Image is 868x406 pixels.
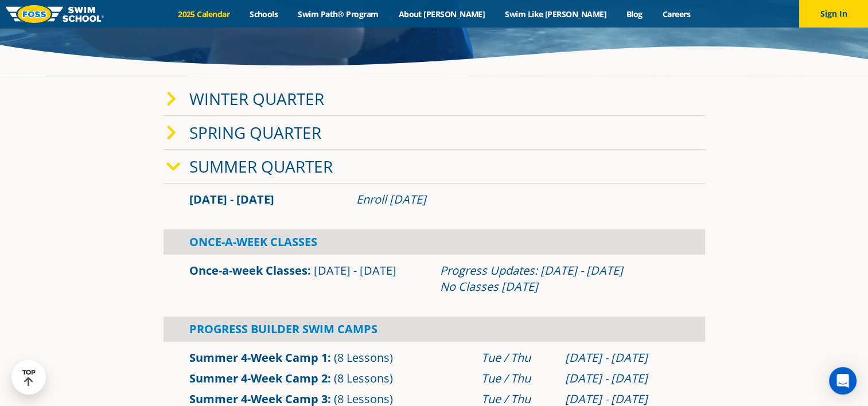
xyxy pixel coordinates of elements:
[6,5,104,23] img: FOSS Swim School Logo
[829,367,857,395] div: Open Intercom Messenger
[288,9,388,19] a: Swim Path® Program
[189,155,333,177] a: Summer Quarter
[314,263,396,278] span: [DATE] - [DATE]
[22,369,36,387] div: TOP
[168,9,240,19] a: 2025 Calendar
[388,9,495,19] a: About [PERSON_NAME]
[495,9,617,19] a: Swim Like [PERSON_NAME]
[240,9,288,19] a: Schools
[189,370,328,386] a: Summer 4-Week Camp 2
[164,317,705,342] div: Progress Builder Swim Camps
[481,350,554,366] div: Tue / Thu
[652,9,700,19] a: Careers
[334,350,393,365] span: (8 Lessons)
[189,263,308,278] a: Once-a-week Classes
[334,370,393,386] span: (8 Lessons)
[565,350,679,366] div: [DATE] - [DATE]
[189,192,274,207] span: [DATE] - [DATE]
[616,9,652,19] a: Blog
[189,88,324,110] a: Winter Quarter
[481,370,554,387] div: Tue / Thu
[356,192,679,208] div: Enroll [DATE]
[565,370,679,387] div: [DATE] - [DATE]
[189,122,321,143] a: Spring Quarter
[440,263,679,295] div: Progress Updates: [DATE] - [DATE] No Classes [DATE]
[189,350,328,365] a: Summer 4-Week Camp 1
[164,229,705,255] div: Once-A-Week Classes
